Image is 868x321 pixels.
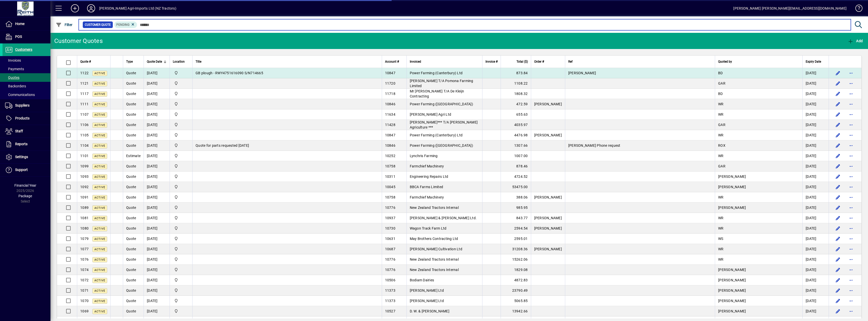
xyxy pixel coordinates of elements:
span: 10937 [385,216,395,220]
button: More options [847,69,855,77]
span: Home [15,22,24,26]
span: Wagon Track Farm Ltd [410,226,447,230]
button: Edit [834,69,842,77]
span: 10631 [385,237,395,241]
span: 1092 [80,185,89,189]
span: [PERSON_NAME] Agri Ltd [410,112,451,116]
span: 1121 [80,81,89,85]
td: [DATE] [144,223,170,234]
span: [PERSON_NAME] T/A Pomona Farming Limited [410,79,473,88]
span: Title [196,59,201,64]
button: Profile [83,4,99,13]
span: GAR [718,164,725,168]
span: [PERSON_NAME] & [PERSON_NAME] Ltd. [410,216,477,220]
span: Payments [5,67,24,71]
td: [DATE] [802,109,829,120]
span: Active [94,175,105,179]
span: Add [848,39,863,43]
span: Settings [15,155,28,159]
span: WS [718,237,723,241]
td: [DATE] [144,68,170,78]
span: Quoted by [718,59,732,64]
span: Active [94,186,105,189]
span: Ashburton [173,112,189,117]
span: [PERSON_NAME] [534,226,562,230]
button: Edit [834,286,842,294]
td: [DATE] [802,192,829,203]
td: [DATE] [144,213,170,223]
td: [DATE] [144,192,170,203]
td: [DATE] [802,213,829,223]
span: [PERSON_NAME] Phone request [568,143,620,147]
button: Edit [834,152,842,160]
button: Edit [834,276,842,284]
a: Reports [3,138,50,151]
td: 985.95 [501,203,531,213]
div: Account # [385,59,403,64]
mat-chip: Pending Status: Pending [114,21,137,28]
span: Quote [126,92,136,96]
td: [DATE] [802,203,829,213]
a: Products [3,112,50,125]
span: 10730 [385,226,395,230]
span: [PERSON_NAME] [534,133,562,137]
div: Ref [568,59,712,64]
span: GB plough - RWY4751616090 S/N714665 [196,71,263,75]
button: More options [847,172,855,181]
span: Products [15,116,30,120]
span: 10758 [385,164,395,168]
span: WR [718,133,724,137]
span: 10847 [385,133,395,137]
div: Customer Quotes [54,37,103,45]
a: Invoices [3,56,50,65]
td: [DATE] [802,234,829,244]
span: Filter [56,23,73,27]
td: [DATE] [144,203,170,213]
td: [DATE] [144,99,170,109]
span: Pending [116,23,129,27]
td: [DATE] [144,120,170,130]
span: Support [15,168,28,172]
span: Mr [PERSON_NAME] T/A De Kleijn Contracting [410,89,464,98]
td: 655.63 [501,109,531,120]
td: 1808.32 [501,89,531,99]
a: Communications [3,90,50,99]
button: Edit [834,162,842,170]
td: [DATE] [144,161,170,171]
span: Active [94,72,105,75]
td: [DATE] [144,171,170,182]
span: Ashburton [173,91,189,96]
span: Quote # [80,59,91,64]
button: Add [67,4,83,13]
span: Quotes [5,76,19,80]
span: Ashburton [173,236,189,241]
button: Edit [834,224,842,232]
span: 1101 [80,154,89,158]
span: GAR [718,123,725,127]
span: GAR [718,81,725,85]
span: 10252 [385,154,395,158]
button: More options [847,152,855,160]
span: BBCA Farms Limited [410,185,443,189]
button: Edit [834,131,842,139]
td: 31208.36 [501,244,531,254]
span: 10687 [385,247,395,251]
span: Ashburton [173,194,189,200]
button: Add [846,36,864,45]
span: Ashburton [173,143,189,148]
span: 10846 [385,102,395,106]
span: Quote [126,175,136,179]
span: Quote [126,237,136,241]
td: 2594.54 [501,223,531,234]
button: More options [847,79,855,87]
button: More options [847,90,855,98]
td: [DATE] [802,89,829,99]
td: [DATE] [802,171,829,182]
span: [PERSON_NAME] [534,216,562,220]
div: Quoted by [718,59,799,64]
span: Active [94,82,105,85]
span: 1077 [80,247,89,251]
span: Quote [126,164,136,168]
span: 1111 [80,102,89,106]
button: More options [847,110,855,118]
